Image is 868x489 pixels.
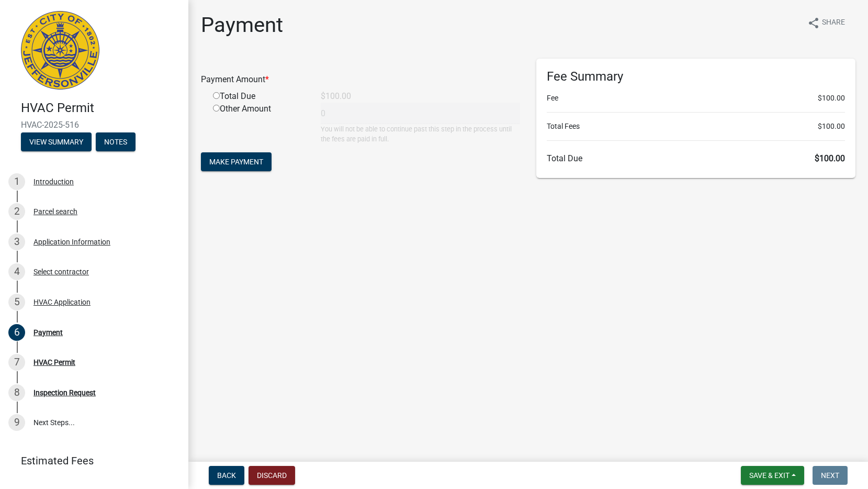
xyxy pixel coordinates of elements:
span: HVAC-2025-516 [21,120,167,130]
button: Discard [249,466,295,485]
a: Estimated Fees [8,450,172,471]
img: City of Jeffersonville, Indiana [21,11,99,90]
div: Parcel search [33,208,77,215]
button: Back [209,466,244,485]
button: View Summary [21,132,92,151]
wm-modal-confirm: Notes [96,138,136,147]
div: 2 [8,203,25,220]
div: Introduction [33,178,74,185]
i: share [807,17,820,29]
div: 1 [8,173,25,190]
div: 7 [8,354,25,371]
div: 8 [8,384,25,401]
button: Make Payment [201,152,272,171]
li: Fee [547,93,846,104]
wm-modal-confirm: Summary [21,138,92,147]
h6: Fee Summary [547,69,846,84]
div: Inspection Request [33,389,96,396]
span: $100.00 [815,153,845,163]
div: Payment [33,329,63,336]
div: 3 [8,234,25,250]
span: Share [822,17,845,29]
button: Next [813,466,848,485]
div: Payment Amount [193,73,528,86]
h4: HVAC Permit [21,101,180,116]
div: 6 [8,324,25,341]
div: Application Information [33,238,110,246]
div: Select contractor [33,268,89,275]
h1: Payment [201,13,283,38]
span: $100.00 [818,121,845,132]
span: $100.00 [818,93,845,104]
div: Total Due [205,90,313,103]
span: Next [821,471,839,480]
button: Notes [96,132,136,151]
div: Other Amount [205,103,313,144]
div: 9 [8,414,25,431]
div: 4 [8,263,25,280]
h6: Total Due [547,153,846,163]
div: HVAC Permit [33,359,75,366]
span: Save & Exit [749,471,790,480]
div: 5 [8,294,25,310]
div: HVAC Application [33,298,91,306]
button: shareShare [799,13,853,33]
li: Total Fees [547,121,846,132]
span: Back [217,471,236,480]
button: Save & Exit [741,466,804,485]
span: Make Payment [209,158,263,166]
